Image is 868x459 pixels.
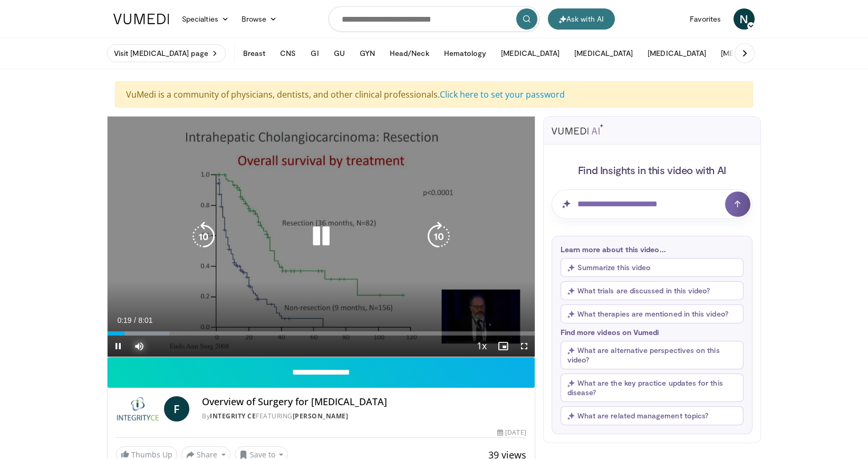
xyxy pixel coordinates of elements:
img: vumedi-ai-logo.svg [552,124,603,135]
button: What therapies are mentioned in this video? [561,304,744,323]
button: Head/Neck [383,43,436,64]
h4: Overview of Surgery for [MEDICAL_DATA] [202,396,526,408]
a: Browse [235,8,284,30]
img: Integrity CE [116,396,160,422]
button: What are alternative perspectives on this video? [561,341,744,369]
input: Search topics, interventions [329,6,539,32]
button: What are the key practice updates for this disease? [561,374,744,402]
span: 0:19 [117,316,131,324]
a: Click here to set your password [440,89,565,100]
a: F [164,396,189,422]
a: Specialties [176,8,235,30]
button: CNS [274,43,302,64]
span: / [134,316,136,324]
button: [MEDICAL_DATA] [641,43,712,64]
a: [PERSON_NAME] [293,412,349,420]
button: [MEDICAL_DATA] [715,43,786,64]
button: Playback Rate [471,336,493,357]
button: Breast [237,43,272,64]
div: [DATE] [497,428,526,437]
button: GYN [353,43,381,64]
button: [MEDICAL_DATA] [495,43,566,64]
button: Fullscreen [514,336,535,357]
button: GI [304,43,325,64]
div: VuMedi is a community of physicians, dentists, and other clinical professionals. [115,81,753,108]
img: VuMedi Logo [113,14,169,24]
input: Question for AI [552,189,753,219]
video-js: Video Player [108,117,535,357]
a: Visit [MEDICAL_DATA] page [107,44,226,62]
span: 8:01 [138,316,152,324]
h4: Find Insights in this video with AI [552,163,753,177]
div: By FEATURING [202,412,526,421]
button: GU [327,43,351,64]
a: N [734,8,755,30]
button: Summarize this video [561,258,744,277]
a: Favorites [683,8,727,30]
div: Progress Bar [108,331,535,336]
button: Mute [129,336,150,357]
button: [MEDICAL_DATA] [568,43,639,64]
p: Learn more about this video... [561,245,744,254]
button: Hematology [438,43,493,64]
p: Find more videos on Vumedi [561,328,744,337]
button: What trials are discussed in this video? [561,281,744,300]
button: Enable picture-in-picture mode [493,336,514,357]
button: What are related management topics? [561,406,744,425]
button: Pause [108,336,129,357]
a: Integrity CE [210,412,256,420]
button: Ask with AI [548,8,615,30]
